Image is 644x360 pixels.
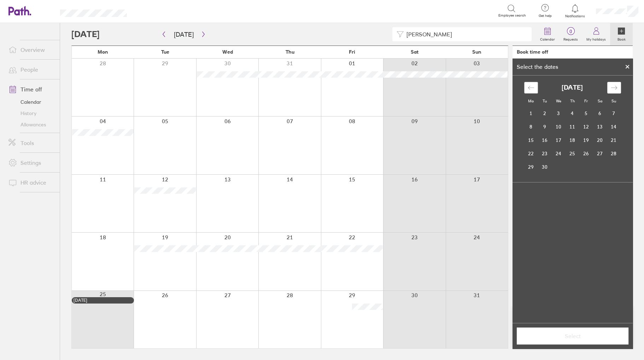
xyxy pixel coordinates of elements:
[528,98,534,103] small: Mo
[593,147,607,160] td: Choose Saturday, September 27, 2025 as your check-in date. It’s available.
[559,29,582,34] span: 0
[538,107,552,120] td: Choose Tuesday, September 2, 2025 as your check-in date. It’s available.
[524,82,538,94] div: Move backward to switch to the previous month.
[579,120,593,133] td: Choose Friday, September 12, 2025 as your check-in date. It’s available.
[543,98,547,103] small: Tu
[582,35,610,42] label: My holidays
[611,98,616,103] small: Su
[566,120,579,133] td: Choose Thursday, September 11, 2025 as your check-in date. It’s available.
[98,49,108,55] span: Mon
[566,107,579,120] td: Choose Thursday, September 4, 2025 as your check-in date. It’s available.
[566,133,579,147] td: Choose Thursday, September 18, 2025 as your check-in date. It’s available.
[552,133,566,147] td: Choose Wednesday, September 17, 2025 as your check-in date. It’s available.
[552,147,566,160] td: Choose Wednesday, September 24, 2025 as your check-in date. It’s available.
[559,35,582,42] label: Requests
[524,160,538,174] td: Choose Monday, September 29, 2025 as your check-in date. It’s available.
[607,82,621,94] div: Move forward to switch to the next month.
[3,136,60,150] a: Tools
[564,14,587,18] span: Notifications
[556,98,561,103] small: We
[472,49,481,55] span: Sun
[168,29,199,40] button: [DATE]
[349,49,355,55] span: Fri
[74,298,132,303] div: [DATE]
[517,49,548,55] div: Book time off
[607,133,621,147] td: Choose Sunday, September 21, 2025 as your check-in date. It’s available.
[3,82,60,96] a: Time off
[582,23,610,46] a: My holidays
[534,14,557,18] span: Get help
[538,120,552,133] td: Choose Tuesday, September 9, 2025 as your check-in date. It’s available.
[536,35,559,42] label: Calendar
[593,120,607,133] td: Choose Saturday, September 13, 2025 as your check-in date. It’s available.
[552,120,566,133] td: Choose Wednesday, September 10, 2025 as your check-in date. It’s available.
[524,147,538,160] td: Choose Monday, September 22, 2025 as your check-in date. It’s available.
[522,333,623,339] span: Select
[524,120,538,133] td: Choose Monday, September 8, 2025 as your check-in date. It’s available.
[559,23,582,46] a: 0Requests
[570,98,575,103] small: Th
[498,13,526,18] span: Employee search
[552,107,566,120] td: Choose Wednesday, September 3, 2025 as your check-in date. It’s available.
[3,119,60,130] a: Allowances
[593,133,607,147] td: Choose Saturday, September 20, 2025 as your check-in date. It’s available.
[536,23,559,46] a: Calendar
[524,107,538,120] td: Choose Monday, September 1, 2025 as your check-in date. It’s available.
[584,98,588,103] small: Fr
[538,160,552,174] td: Choose Tuesday, September 30, 2025 as your check-in date. It’s available.
[3,62,60,77] a: People
[3,175,60,190] a: HR advice
[607,107,621,120] td: Choose Sunday, September 7, 2025 as your check-in date. It’s available.
[538,147,552,160] td: Choose Tuesday, September 23, 2025 as your check-in date. It’s available.
[564,4,587,18] a: Notifications
[562,84,583,91] strong: [DATE]
[524,133,538,147] td: Choose Monday, September 15, 2025 as your check-in date. It’s available.
[579,133,593,147] td: Choose Friday, September 19, 2025 as your check-in date. It’s available.
[579,147,593,160] td: Choose Friday, September 26, 2025 as your check-in date. It’s available.
[3,108,60,119] a: History
[538,133,552,147] td: Choose Tuesday, September 16, 2025 as your check-in date. It’s available.
[513,64,562,70] div: Select the dates
[516,76,629,182] div: Calendar
[3,156,60,170] a: Settings
[598,98,602,103] small: Sa
[607,120,621,133] td: Choose Sunday, September 14, 2025 as your check-in date. It’s available.
[285,49,294,55] span: Thu
[3,96,60,108] a: Calendar
[566,147,579,160] td: Choose Thursday, September 25, 2025 as your check-in date. It’s available.
[579,107,593,120] td: Choose Friday, September 5, 2025 as your check-in date. It’s available.
[222,49,233,55] span: Wed
[161,49,169,55] span: Tue
[613,35,630,42] label: Book
[607,147,621,160] td: Choose Sunday, September 28, 2025 as your check-in date. It’s available.
[404,28,527,41] input: Filter by employee
[517,328,628,344] button: Select
[146,7,164,14] div: Search
[411,49,418,55] span: Sat
[610,23,633,46] a: Book
[3,43,60,57] a: Overview
[593,107,607,120] td: Choose Saturday, September 6, 2025 as your check-in date. It’s available.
